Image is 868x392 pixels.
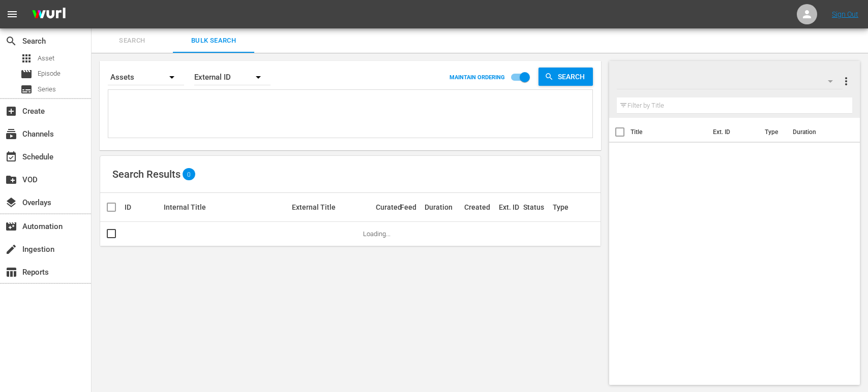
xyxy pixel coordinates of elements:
[553,203,570,211] div: Type
[5,151,17,163] span: Schedule
[5,105,17,117] span: Create
[363,230,391,238] span: Loading...
[499,203,520,211] div: Ext. ID
[164,203,289,211] div: Internal Title
[292,203,373,211] div: External Title
[5,174,17,186] span: VOD
[554,68,593,86] span: Search
[20,68,33,80] span: Episode
[5,243,17,255] span: Ingestion
[707,118,759,146] th: Ext. ID
[464,203,496,211] div: Created
[5,197,17,209] span: Overlays
[6,8,18,20] span: menu
[840,69,852,93] button: more_vert
[400,203,422,211] div: Feed
[24,3,73,26] img: ans4CAIJ8jUAAAAAAAAAAAAAAAAAAAAAAAAgQb4GAAAAAAAAAAAAAAAAAAAAAAAAJMjXAAAAAAAAAAAAAAAAAAAAAAAAgAT5G...
[38,84,56,94] span: Series
[450,74,505,81] p: MAINTAIN ORDERING
[179,35,248,47] span: Bulk Search
[98,35,167,47] span: Search
[108,63,184,91] div: Assets
[840,75,852,87] span: more_vert
[759,118,787,146] th: Type
[631,118,707,146] th: Title
[183,171,195,178] span: 0
[787,118,848,146] th: Duration
[5,266,17,278] span: Reports
[523,203,550,211] div: Status
[194,63,271,91] div: External ID
[425,203,461,211] div: Duration
[20,83,33,95] span: Series
[538,68,593,86] button: Search
[5,128,17,140] span: Channels
[5,35,17,47] span: Search
[5,220,17,233] span: Automation
[38,53,54,63] span: Asset
[38,69,61,79] span: Episode
[20,52,33,64] span: Asset
[125,203,161,211] div: ID
[832,10,858,18] a: Sign Out
[376,203,397,211] div: Curated
[112,168,181,180] span: Search Results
